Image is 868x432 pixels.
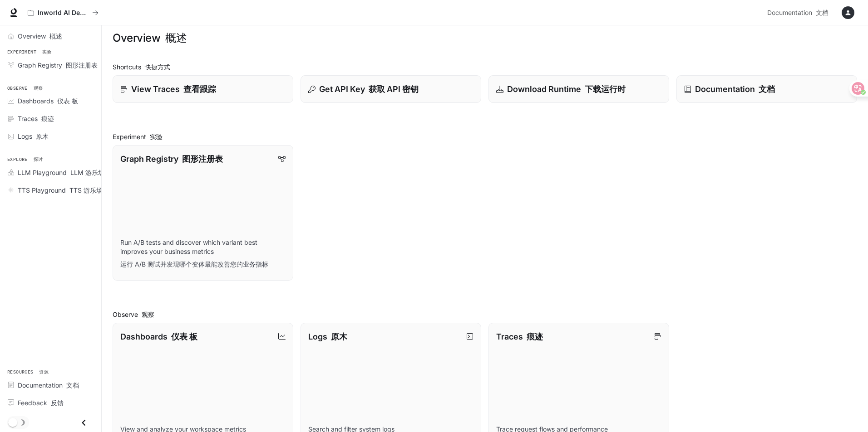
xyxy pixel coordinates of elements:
[113,310,857,319] h2: Observe
[183,84,216,94] font: 查看跟踪
[120,238,286,272] p: Run A/B tests and discover which variant best improves your business metrics
[18,31,62,41] span: Overview
[18,60,98,70] span: Graph Registry
[142,311,154,318] font: 观察
[695,83,775,95] p: Documentation
[39,369,49,375] font: 资源
[24,4,103,22] button: All workspaces
[4,93,98,109] a: Dashboards
[4,377,98,393] a: Documentation
[18,398,64,408] span: Feedback
[507,83,626,95] p: Download Runtime
[764,4,835,22] a: Documentation 文档
[18,131,49,141] span: Logs
[113,132,857,141] h2: Experiment
[57,97,78,105] font: 仪表 板
[4,182,107,198] a: TTS Playground
[816,9,829,16] font: 文档
[51,399,64,407] font: 反馈
[70,169,104,176] font: LLM 游乐场
[38,9,89,17] p: Inworld AI Demos
[41,115,54,122] font: 痕迹
[113,145,293,281] a: Graph Registry 图形注册表Run A/B tests and discover which variant best improves your business metrics运...
[18,96,78,106] span: Dashboards
[131,83,216,95] p: View Traces
[767,7,829,19] span: Documentation
[36,132,49,140] font: 原木
[120,330,197,343] p: Dashboards
[331,332,347,341] font: 原木
[18,185,103,195] span: TTS Playground
[4,395,98,411] a: Feedback
[301,75,481,103] button: Get API Key 获取 API 密钥
[496,330,543,343] p: Traces
[527,332,543,341] font: 痕迹
[4,57,102,73] a: Graph Registry
[488,75,669,103] a: Download Runtime 下载运行时
[369,84,419,94] font: 获取 API 密钥
[49,32,62,40] font: 概述
[4,128,98,144] a: Logs
[585,84,626,94] font: 下载运行时
[319,83,419,95] p: Get API Key
[145,63,170,71] font: 快捷方式
[113,29,187,47] h1: Overview
[165,31,187,44] font: 概述
[120,153,223,165] p: Graph Registry
[34,85,43,91] font: 观察
[18,114,54,123] span: Traces
[113,62,857,72] h2: Shortcuts
[66,61,98,69] font: 图形注册表
[4,28,98,44] a: Overview
[18,380,79,390] span: Documentation
[8,417,17,427] span: Dark mode toggle
[171,332,197,341] font: 仪表 板
[66,381,79,389] font: 文档
[676,75,857,103] a: Documentation 文档
[308,330,347,343] p: Logs
[34,156,43,162] font: 探讨
[113,75,293,103] a: View Traces 查看跟踪
[42,49,52,55] font: 实验
[69,186,103,194] font: TTS 游乐场
[150,133,163,141] font: 实验
[120,260,268,268] font: 运行 A/B 测试并发现哪个变体最能改善您的业务指标
[4,165,108,180] a: LLM Playground
[759,84,775,94] font: 文档
[4,111,98,126] a: Traces
[18,168,104,177] span: LLM Playground
[74,413,94,432] button: Close drawer
[182,154,223,164] font: 图形注册表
